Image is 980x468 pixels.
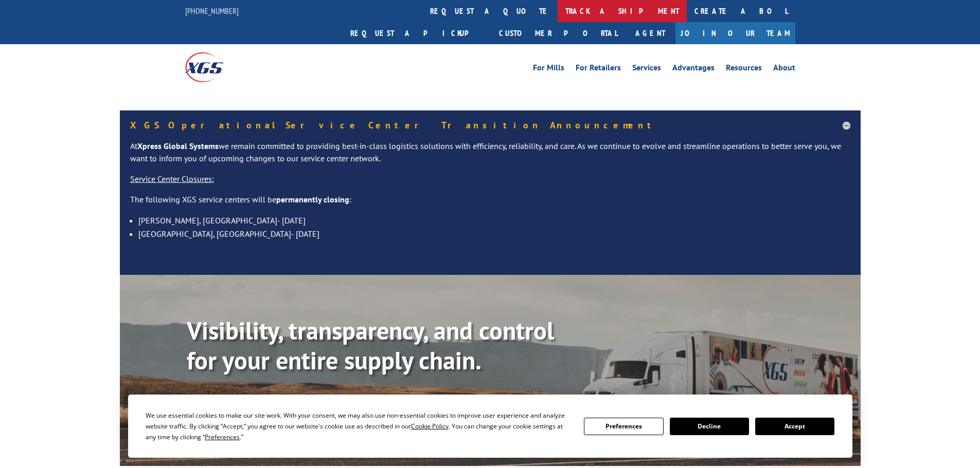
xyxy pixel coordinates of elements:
[491,22,625,44] a: Customer Portal
[625,22,675,44] a: Agent
[632,64,661,75] a: Services
[146,410,572,442] div: We use essential cookies to make our site work. With your consent, we may also use non-essential ...
[533,64,564,75] a: For Mills
[205,433,240,441] span: Preferences
[584,418,663,435] button: Preferences
[138,214,850,227] li: [PERSON_NAME], [GEOGRAPHIC_DATA]- [DATE]
[130,121,850,130] h5: XGS Operational Service Center Transition Announcement
[773,64,795,75] a: About
[137,141,219,151] strong: Xpress Global Systems
[670,418,749,435] button: Decline
[130,174,214,184] u: Service Center Closures:
[675,22,795,44] a: Join Our Team
[185,6,239,16] a: [PHONE_NUMBER]
[138,227,850,240] li: [GEOGRAPHIC_DATA], [GEOGRAPHIC_DATA]- [DATE]
[128,395,852,458] div: Cookie Consent Prompt
[576,64,621,75] a: For Retailers
[276,194,349,204] strong: permanently closing
[130,140,850,173] p: At we remain committed to providing best-in-class logistics solutions with efficiency, reliabilit...
[411,422,449,430] span: Cookie Policy
[755,418,834,435] button: Accept
[130,194,850,214] p: The following XGS service centers will be :
[726,64,762,75] a: Resources
[187,314,554,376] b: Visibility, transparency, and control for your entire supply chain.
[343,22,491,44] a: Request a pickup
[672,64,715,75] a: Advantages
